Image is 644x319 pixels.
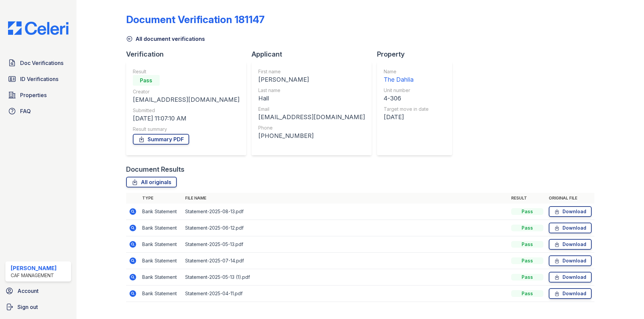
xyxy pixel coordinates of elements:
[3,21,74,35] img: CE_Logo_Blue-a8612792a0a2168367f1c8372b55b34899dd931a85d93a1a3d3e32e68fde9ad4.png
[182,253,508,269] td: Statement-2025-07-14.pdf
[549,223,592,233] a: Download
[258,131,365,141] div: [PHONE_NUMBER]
[140,220,182,236] td: Bank Statement
[182,236,508,253] td: Statement-2025-05-13.pdf
[549,255,592,266] a: Download
[20,75,58,83] span: ID Verifications
[549,206,592,217] a: Download
[133,114,239,123] div: [DATE] 11:07:10 AM
[258,68,365,75] div: First name
[182,269,508,286] td: Statement-2025-05-13 (1).pdf
[258,112,365,122] div: [EMAIL_ADDRESS][DOMAIN_NAME]
[511,257,543,264] div: Pass
[11,264,57,272] div: [PERSON_NAME]
[384,106,429,112] div: Target move in date
[384,112,429,122] div: [DATE]
[140,269,182,286] td: Bank Statement
[546,193,594,204] th: Original file
[133,107,239,114] div: Submitted
[5,72,71,86] a: ID Verifications
[126,50,252,59] div: Verification
[549,288,592,299] a: Download
[126,35,205,43] a: All document verifications
[258,125,365,131] div: Phone
[140,204,182,220] td: Bank Statement
[258,87,365,94] div: Last name
[384,75,429,84] div: The Dahlia
[3,284,74,298] a: Account
[508,193,546,204] th: Result
[182,220,508,236] td: Statement-2025-06-12.pdf
[511,225,543,231] div: Pass
[133,95,239,104] div: [EMAIL_ADDRESS][DOMAIN_NAME]
[133,68,239,75] div: Result
[549,239,592,250] a: Download
[511,274,543,281] div: Pass
[126,13,265,25] div: Document Verification 181147
[511,208,543,215] div: Pass
[140,286,182,302] td: Bank Statement
[140,253,182,269] td: Bank Statement
[384,87,429,94] div: Unit number
[140,193,182,204] th: Type
[133,134,189,145] a: Summary PDF
[5,88,71,102] a: Properties
[133,88,239,95] div: Creator
[11,272,57,279] div: CAF Management
[258,94,365,103] div: Hall
[126,165,184,174] div: Document Results
[182,204,508,220] td: Statement-2025-08-13.pdf
[140,236,182,253] td: Bank Statement
[20,91,47,99] span: Properties
[133,75,160,86] div: Pass
[17,287,39,295] span: Account
[182,286,508,302] td: Statement-2025-04-11.pdf
[377,50,458,59] div: Property
[20,59,63,67] span: Doc Verifications
[258,106,365,112] div: Email
[3,300,74,314] a: Sign out
[511,241,543,248] div: Pass
[384,94,429,103] div: 4-306
[252,50,377,59] div: Applicant
[5,104,71,118] a: FAQ
[133,126,239,133] div: Result summary
[17,303,38,311] span: Sign out
[384,68,429,84] a: Name The Dahlia
[258,75,365,84] div: [PERSON_NAME]
[511,290,543,297] div: Pass
[182,193,508,204] th: File name
[5,56,71,70] a: Doc Verifications
[20,107,31,115] span: FAQ
[126,177,177,187] a: All originals
[384,68,429,75] div: Name
[549,272,592,283] a: Download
